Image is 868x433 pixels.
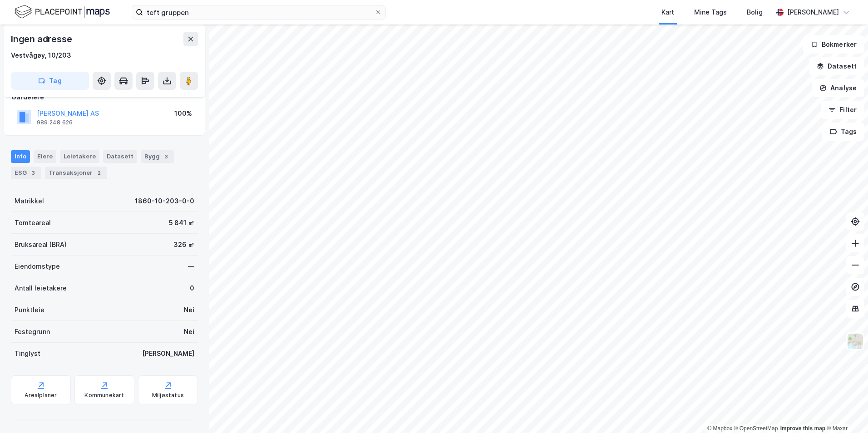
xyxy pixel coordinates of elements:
button: Bokmerker [803,35,864,54]
div: Eiere [34,150,56,163]
div: Mine Tags [694,7,727,18]
button: Datasett [809,57,864,75]
div: Kommunekart [84,392,124,399]
div: 3 [29,168,38,177]
button: Tags [822,123,864,141]
a: Mapbox [707,425,732,432]
div: Ingen adresse [11,32,74,46]
div: Vestvågøy, 10/203 [11,50,71,61]
div: Datasett [103,150,137,163]
div: Arealplaner [25,392,57,399]
div: Bygg [141,150,174,163]
div: 100% [174,108,192,119]
div: Bruksareal (BRA) [15,239,67,250]
div: Leietakere [60,150,99,163]
div: Bolig [747,7,763,18]
div: — [188,261,194,272]
div: Info [11,150,30,163]
div: Antall leietakere [15,283,67,294]
a: OpenStreetMap [734,425,778,432]
iframe: Chat Widget [823,389,868,433]
div: Tomteareal [15,217,51,228]
div: 326 ㎡ [173,239,194,250]
div: [PERSON_NAME] [787,7,839,18]
input: Søk på adresse, matrikkel, gårdeiere, leietakere eller personer [143,5,375,19]
button: Analyse [812,79,864,97]
div: 989 248 626 [37,119,73,126]
div: Transaksjoner [45,167,107,179]
div: Tinglyst [15,348,40,359]
img: Z [847,333,864,350]
button: Filter [821,101,864,119]
div: 0 [190,283,194,294]
div: 2 [94,168,104,177]
div: 5 841 ㎡ [169,217,194,228]
div: ESG [11,167,41,179]
div: Kontrollprogram for chat [823,389,868,433]
div: Punktleie [15,305,44,315]
img: logo.f888ab2527a4732fd821a326f86c7f29.svg [15,4,110,20]
div: Nei [184,305,194,315]
div: 3 [162,152,171,161]
div: Nei [184,326,194,337]
div: Festegrunn [15,326,50,337]
div: Kart [661,7,674,18]
div: Eiendomstype [15,261,60,272]
div: Miljøstatus [152,392,184,399]
a: Improve this map [780,425,825,432]
div: Matrikkel [15,196,44,207]
div: 1860-10-203-0-0 [135,196,194,207]
div: [PERSON_NAME] [142,348,194,359]
button: Tag [11,72,89,90]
